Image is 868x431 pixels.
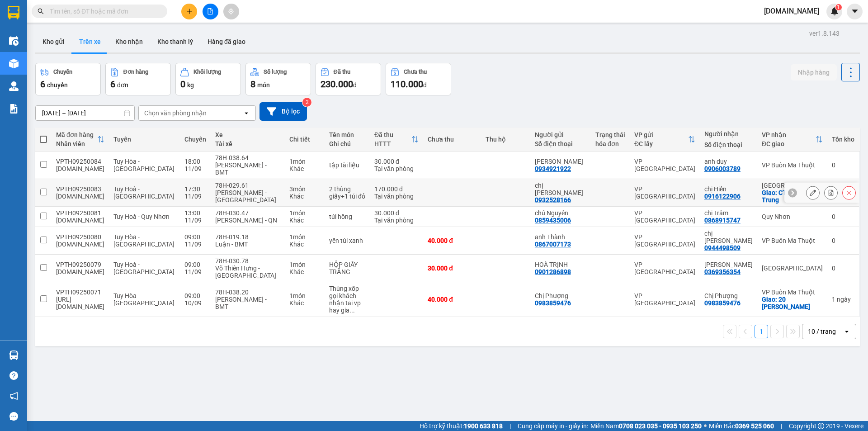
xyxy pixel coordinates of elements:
[215,209,280,217] div: 78H-030.47
[704,424,707,428] span: ⚪️
[207,8,213,14] span: file-add
[735,422,774,430] strong: 0369 525 060
[215,257,280,265] div: 78H-030.78
[47,81,68,89] span: chuyến
[150,31,200,52] button: Kho thanh lý
[9,36,19,46] img: warehouse-icon
[835,4,842,10] sup: 1
[535,131,586,138] div: Người gửi
[634,261,695,275] div: VP [GEOGRAPHIC_DATA]
[757,5,826,17] span: [DOMAIN_NAME]
[56,185,104,193] div: VPTH09250083
[762,213,823,220] div: Quy Nhơn
[535,292,586,299] div: Chị Phượng
[634,209,695,224] div: VP [GEOGRAPHIC_DATA]
[391,79,423,90] span: 110.000
[105,63,171,95] button: Đơn hàng6đơn
[634,292,695,307] div: VP [GEOGRAPHIC_DATA]
[806,186,820,199] div: Sửa đơn hàng
[289,268,320,275] div: Khác
[509,421,511,431] span: |
[289,241,320,248] div: Khác
[374,165,419,172] div: Tại văn phòng
[535,233,586,241] div: anh Thành
[9,81,19,91] img: warehouse-icon
[535,217,571,224] div: 0859435006
[851,7,859,15] span: caret-down
[423,81,427,89] span: đ
[180,79,185,90] span: 0
[184,158,206,165] div: 18:00
[349,307,355,314] span: ...
[56,233,104,241] div: VPTH09250080
[329,237,365,244] div: yến túi xanh
[56,261,104,268] div: VPTH09250079
[52,128,109,152] th: Toggle SortBy
[9,59,19,68] img: warehouse-icon
[334,69,350,75] div: Đã thu
[184,193,206,200] div: 11/09
[762,161,823,169] div: VP Buôn Ma Thuột
[595,140,625,147] div: hóa đơn
[757,128,827,152] th: Toggle SortBy
[535,165,571,172] div: 0934921922
[535,268,571,275] div: 0901286898
[144,109,207,118] div: Chọn văn phòng nhận
[184,185,206,193] div: 17:30
[289,209,320,217] div: 1 món
[464,422,503,430] strong: 1900 633 818
[259,102,307,121] button: Bộ lọc
[704,244,741,251] div: 0944498509
[420,421,503,431] span: Hỗ trợ kỹ thuật:
[113,136,175,143] div: Tuyến
[215,131,280,138] div: Xe
[634,185,695,200] div: VP [GEOGRAPHIC_DATA]
[374,217,419,224] div: Tại văn phòng
[704,165,741,172] div: 0906003789
[704,292,753,299] div: Chị Phượng
[113,233,175,248] span: Tuy Hòa - [GEOGRAPHIC_DATA]
[184,165,206,172] div: 11/09
[243,109,250,117] svg: open
[184,233,206,241] div: 09:00
[215,289,280,296] div: 78H-038.20
[56,158,104,165] div: VPTH09250084
[215,217,280,224] div: [PERSON_NAME] - QN
[428,136,476,143] div: Chưa thu
[404,69,427,75] div: Chưa thu
[634,233,695,248] div: VP [GEOGRAPHIC_DATA]
[184,268,206,275] div: 11/09
[56,268,104,275] div: tu.bb
[762,289,823,296] div: VP Buôn Ma Thuột
[709,421,774,431] span: Miền Bắc
[428,265,476,272] div: 30.000 đ
[762,237,823,244] div: VP Buôn Ma Thuột
[56,217,104,224] div: tu.bb
[113,158,175,172] span: Tuy Hòa - [GEOGRAPHIC_DATA]
[486,136,526,143] div: Thu hộ
[250,79,255,90] span: 8
[215,296,280,310] div: [PERSON_NAME] - BMT
[108,31,150,52] button: Kho nhận
[215,182,280,189] div: 78H-029.61
[215,161,280,176] div: [PERSON_NAME] - BMT
[837,4,840,10] span: 1
[175,63,241,95] button: Khối lượng0kg
[321,79,353,90] span: 230.000
[329,131,365,138] div: Tên món
[762,189,823,204] div: Giao: CT6 Vĩnh Điềm Trung
[289,233,320,241] div: 1 món
[762,131,816,138] div: VP nhận
[704,158,753,165] div: anh duy
[56,140,97,147] div: Nhân viên
[215,241,280,248] div: Luận - BMT
[215,233,280,241] div: 78H-019.18
[535,241,571,248] div: 0867007173
[40,79,45,90] span: 6
[329,161,365,169] div: tập tài liệu
[184,241,206,248] div: 11/09
[56,193,104,200] div: tu.bb
[374,193,419,200] div: Tại văn phòng
[36,106,134,120] input: Select a date range.
[535,182,586,196] div: chị Nguyên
